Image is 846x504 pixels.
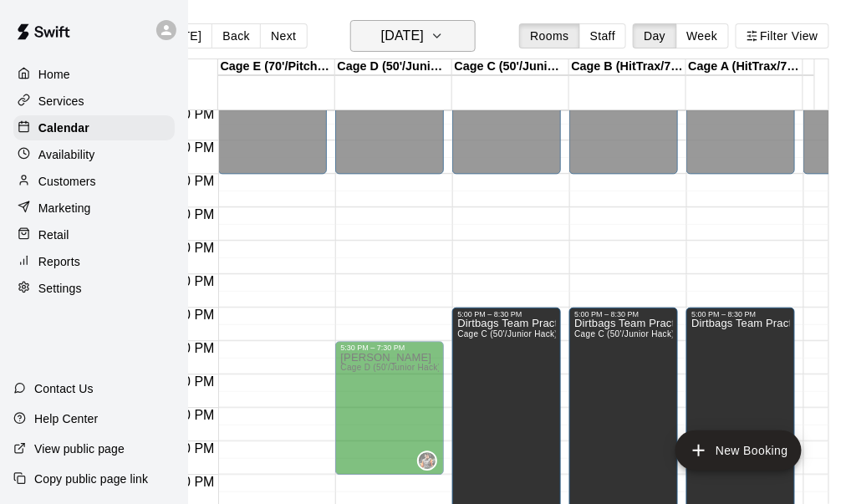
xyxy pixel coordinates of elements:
button: Next [260,23,307,48]
div: 5:30 PM – 7:30 PM: Available [335,341,444,475]
img: TJ Finley [419,452,436,469]
p: Calendar [38,120,89,136]
span: 6:30 PM [161,408,219,422]
div: Cage D (50'/Junior Hack) [335,59,452,75]
button: [DATE] [350,20,476,52]
button: add [675,430,802,471]
p: Customers [38,173,96,190]
span: 7:30 PM [161,475,219,489]
a: Services [13,89,175,114]
div: 5:00 PM – 8:30 PM [691,310,790,318]
button: Week [676,23,729,48]
button: Filter View [736,23,829,48]
div: TJ Finley [417,451,437,471]
div: Cage A (HitTrax/70'/Hack Attack/[GEOGRAPHIC_DATA]) [686,59,803,75]
div: 5:00 PM – 8:30 PM [457,310,556,318]
p: Copy public page link [34,471,148,487]
a: Settings [13,276,175,301]
span: 3:00 PM [161,174,219,188]
div: 5:00 PM – 8:30 PM [574,310,673,318]
span: 2:30 PM [161,140,219,155]
div: Cage C (50'/Junior Hack) [452,59,569,75]
span: 4:30 PM [161,274,219,288]
a: Home [13,62,175,87]
p: Reports [38,253,80,270]
p: Home [38,66,70,83]
p: Contact Us [34,380,94,397]
button: Rooms [519,23,579,48]
button: Staff [579,23,627,48]
p: Marketing [38,200,91,216]
button: Back [211,23,261,48]
p: Help Center [34,410,98,427]
p: Retail [38,227,69,243]
a: Retail [13,222,175,247]
span: 5:30 PM [161,341,219,355]
div: Cage B (HitTrax/70'/Hack Attack/Pitching Mound) [569,59,686,75]
span: Cage D (50'/Junior Hack) [340,363,441,372]
a: Availability [13,142,175,167]
span: 6:00 PM [161,374,219,389]
p: Services [38,93,84,109]
p: Settings [38,280,82,297]
a: Calendar [13,115,175,140]
p: View public page [34,440,125,457]
a: Reports [13,249,175,274]
span: 4:00 PM [161,241,219,255]
button: Day [633,23,676,48]
span: 3:30 PM [161,207,219,221]
p: Availability [38,146,95,163]
div: 5:30 PM – 7:30 PM [340,344,439,352]
span: 5:00 PM [161,308,219,322]
a: Customers [13,169,175,194]
a: Marketing [13,196,175,221]
h6: [DATE] [381,24,424,48]
span: 7:00 PM [161,441,219,456]
span: 2:00 PM [161,107,219,121]
div: Cage E (70'/Pitching Mound/Junior Hack Attack) [218,59,335,75]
